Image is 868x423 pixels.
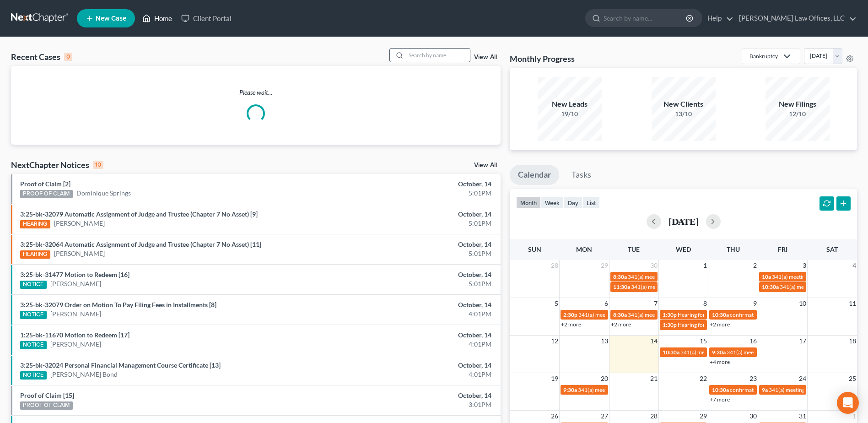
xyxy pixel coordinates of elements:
[406,49,470,62] input: Search by name...
[752,298,758,309] span: 9
[177,10,236,27] a: Client Portal
[50,309,101,319] a: [PERSON_NAME]
[554,298,559,309] span: 5
[20,240,261,248] a: 3:25-bk-32064 Automatic Assignment of Judge and Trustee (Chapter 7 No Asset) [11]
[802,260,807,271] span: 3
[340,240,491,249] div: October, 14
[340,270,491,279] div: October, 14
[340,219,491,228] div: 5:01PM
[652,109,716,119] div: 13/10
[76,189,131,198] a: Dominique Springs
[766,99,830,109] div: New Filings
[538,109,602,119] div: 19/10
[20,301,216,309] a: 3:25-bk-32079 Order on Motion To Pay Filing Fees in Installments [8]
[20,250,50,259] div: HEARING
[710,358,730,365] a: +4 more
[749,336,758,347] span: 16
[340,331,491,340] div: October, 14
[578,311,667,318] span: 341(a) meeting for [PERSON_NAME]
[680,349,769,356] span: 341(a) meeting for [PERSON_NAME]
[727,349,815,356] span: 341(a) meeting for [PERSON_NAME]
[516,196,541,209] button: month
[852,260,857,271] span: 4
[54,219,105,228] a: [PERSON_NAME]
[604,298,609,309] span: 6
[550,373,559,384] span: 19
[611,321,631,328] a: +2 more
[766,109,830,119] div: 12/10
[628,245,640,253] span: Tue
[678,321,749,328] span: Hearing for [PERSON_NAME]
[578,386,715,393] span: 341(a) meeting for [PERSON_NAME] & [PERSON_NAME]
[550,260,559,271] span: 28
[749,373,758,384] span: 23
[663,311,677,318] span: 1:30p
[628,311,716,318] span: 341(a) meeting for [PERSON_NAME]
[20,210,258,218] a: 3:25-bk-32079 Automatic Assignment of Judge and Trustee (Chapter 7 No Asset) [9]
[510,165,559,185] a: Calendar
[538,99,602,109] div: New Leads
[64,53,72,61] div: 0
[600,336,609,347] span: 13
[576,245,592,253] span: Mon
[50,370,118,379] a: [PERSON_NAME] Bond
[676,245,691,253] span: Wed
[848,298,857,309] span: 11
[54,249,105,258] a: [PERSON_NAME]
[699,336,708,347] span: 15
[631,283,719,290] span: 341(a) meeting for [PERSON_NAME]
[528,245,541,253] span: Sun
[340,391,491,400] div: October, 14
[11,88,501,97] p: Please wait...
[762,386,768,393] span: 9a
[649,260,658,271] span: 30
[734,10,857,27] a: [PERSON_NAME] Law Offices, LLC
[20,391,74,399] a: Proof of Claim [15]
[340,249,491,258] div: 5:01PM
[702,260,708,271] span: 1
[600,411,609,422] span: 27
[669,217,699,226] h2: [DATE]
[563,386,577,393] span: 9:30a
[138,10,177,27] a: Home
[340,210,491,219] div: October, 14
[678,311,749,318] span: Hearing for [PERSON_NAME]
[649,411,658,422] span: 28
[663,321,677,328] span: 1:30p
[50,279,101,288] a: [PERSON_NAME]
[848,336,857,347] span: 18
[96,15,126,22] span: New Case
[653,298,658,309] span: 7
[712,311,729,318] span: 10:30a
[762,283,779,290] span: 10:30a
[710,321,730,328] a: +2 more
[649,336,658,347] span: 14
[837,392,859,414] div: Open Intercom Messenger
[20,281,47,289] div: NOTICE
[20,271,129,278] a: 3:25-bk-31477 Motion to Redeem [16]
[564,196,582,209] button: day
[749,52,778,60] div: Bankruptcy
[11,159,103,170] div: NextChapter Notices
[604,10,687,27] input: Search by name...
[20,190,73,198] div: PROOF OF CLAIM
[20,401,73,410] div: PROOF OF CLAIM
[340,179,491,189] div: October, 14
[826,245,838,253] span: Sat
[474,54,497,60] a: View All
[93,161,103,169] div: 10
[730,386,833,393] span: confirmation hearing for [PERSON_NAME]
[20,341,47,349] div: NOTICE
[613,311,627,318] span: 8:30a
[628,273,765,280] span: 341(a) meeting for [PERSON_NAME] & [PERSON_NAME]
[798,411,807,422] span: 31
[699,373,708,384] span: 22
[20,311,47,319] div: NOTICE
[710,396,730,403] a: +7 more
[613,283,630,290] span: 11:30a
[772,273,860,280] span: 341(a) meeting for [PERSON_NAME]
[563,311,577,318] span: 2:30p
[852,411,857,422] span: 1
[550,411,559,422] span: 26
[340,279,491,288] div: 5:01PM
